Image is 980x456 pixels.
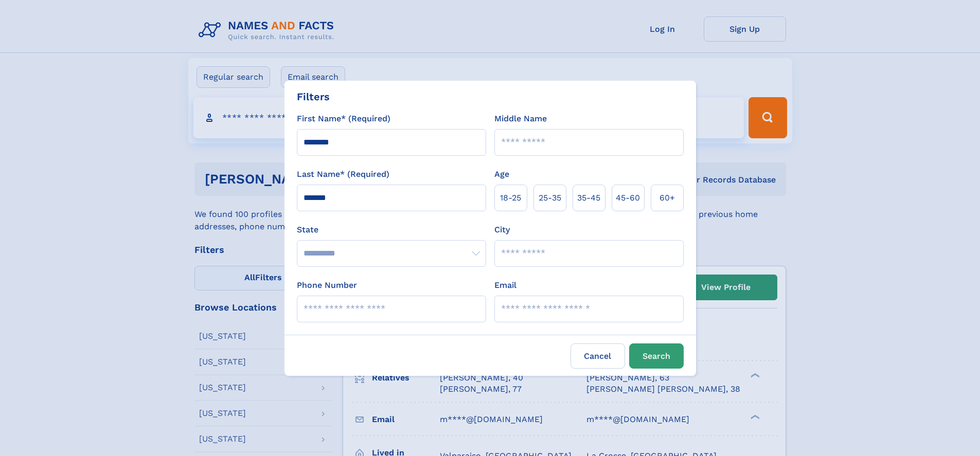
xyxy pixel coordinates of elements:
label: City [494,224,510,236]
label: Age [494,168,509,180]
label: Phone Number [297,279,357,291]
span: 60+ [660,192,675,204]
label: Last Name* (Required) [297,168,389,180]
label: State [297,224,486,236]
span: 45‑60 [616,192,640,204]
label: First Name* (Required) [297,113,390,125]
label: Email [494,279,516,291]
div: Filters [297,89,330,104]
span: 35‑45 [577,192,600,204]
button: Search [629,343,684,369]
span: 18‑25 [500,192,521,204]
label: Middle Name [494,113,547,125]
label: Cancel [571,343,625,369]
span: 25‑35 [539,192,561,204]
